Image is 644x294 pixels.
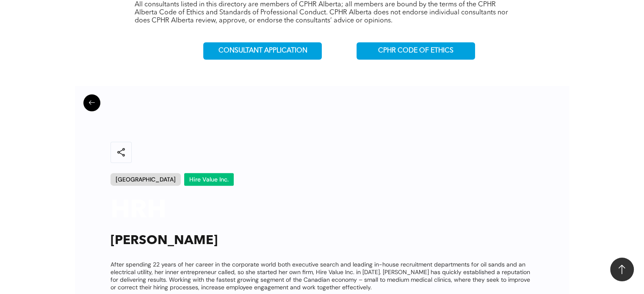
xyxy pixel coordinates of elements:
span: CPHR CODE OF ETHICS [378,47,453,55]
a: CPHR CODE OF ETHICS [357,42,475,60]
button: ⌨️ ESC [83,94,100,111]
a: CONSULTANT APPLICATION [203,42,322,60]
div: Hire Value Inc. [184,173,234,186]
span: CONSULTANT APPLICATION [218,47,307,55]
button: share [111,142,132,163]
span: All consultants listed in this directory are members of CPHR Alberta; all members are bound by th... [135,1,508,24]
p: After spending 22 years of her career in the corporate world both executive search and leading in... [111,261,534,291]
h1: HRH [111,196,534,226]
i: share [116,147,126,157]
div: [GEOGRAPHIC_DATA] [111,173,181,186]
h2: [PERSON_NAME] [111,231,534,250]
